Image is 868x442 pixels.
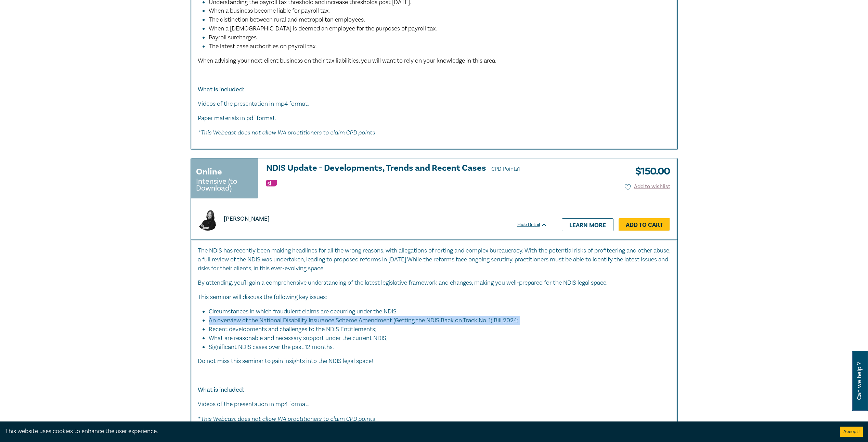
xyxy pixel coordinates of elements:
img: Substantive Law [266,180,277,186]
em: * This Webcast does not allow WA practitioners to claim CPD points [198,129,375,136]
a: NDIS Update - Developments, Trends and Recent Cases CPD Points1 [266,164,547,174]
span: When advising your next client business on their tax liabilities, you will want to rely on your k... [198,57,496,65]
h3: $ 150.00 [630,164,670,179]
p: [PERSON_NAME] [224,214,270,223]
p: Videos of the presentation in mp4 format. [198,100,671,108]
button: Accept cookies [840,427,863,437]
h3: NDIS Update - Developments, Trends and Recent Cases [266,164,547,174]
span: The distinction between rural and metropolitan employees. [209,16,365,24]
p: The NDIS has recently been making headlines for all the wrong reasons, with allegations of rortin... [198,246,671,273]
p: By attending, you'll gain a comprehensive understanding of the latest legislative framework and c... [198,278,671,287]
p: Do not miss this seminar to gain insights into the NDIS legal space! [198,357,671,366]
a: Add to Cart [619,218,670,231]
div: Hide Detail [517,221,555,228]
li: Circumstances in which fraudulent claims are occurring under the NDIS [209,307,664,316]
p: This seminar will discuss the following key issues: [198,293,671,302]
a: Learn more [562,218,613,231]
button: Add to wishlist [625,183,670,191]
em: * This Webcast does not allow WA practitioners to claim CPD points [198,415,375,422]
li: An overview of the National Disability Insurance Scheme Amendment (Getting the NDIS Back on Track... [209,316,664,325]
span: CPD Points 1 [491,166,520,172]
li: What are reasonable and necessary support under the current NDIS; [209,334,664,343]
h3: Online [196,166,222,178]
div: This website uses cookies to enhance the user experience. [5,427,830,436]
p: Paper materials in pdf format. [198,114,671,123]
strong: What is included: [198,386,244,394]
span: When a business become liable for payroll tax. [209,7,330,15]
small: Intensive (to Download) [196,178,253,192]
span: The latest case authorities on payroll tax. [209,42,317,50]
span: Can we help ? [856,355,863,407]
li: Significant NDIS cases over the past 12 months. [209,343,671,352]
span: When a [DEMOGRAPHIC_DATA] is deemed an employee for the purposes of payroll tax. [209,25,437,32]
span: Payroll surcharges. [209,34,258,41]
p: Videos of the presentation in mp4 format. [198,400,671,409]
img: https://s3.ap-southeast-2.amazonaws.com/leo-cussen-store-production-content/Contacts/Bridie%20Wal... [196,208,219,231]
li: Recent developments and challenges to the NDIS Entitlements; [209,325,664,334]
strong: What is included: [198,86,244,93]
